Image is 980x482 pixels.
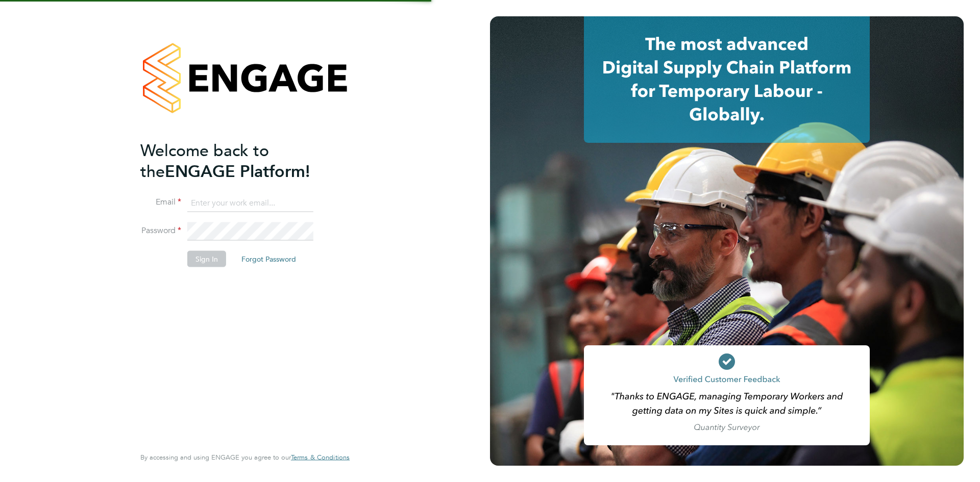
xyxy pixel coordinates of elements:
label: Email [140,197,181,208]
h2: ENGAGE Platform! [140,140,339,182]
button: Sign In [187,251,226,267]
span: By accessing and using ENGAGE you agree to our [140,453,350,462]
label: Password [140,225,181,236]
input: Enter your work email... [187,194,313,212]
button: Forgot Password [233,251,304,267]
span: Welcome back to the [140,140,269,181]
a: Terms & Conditions [291,453,350,462]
